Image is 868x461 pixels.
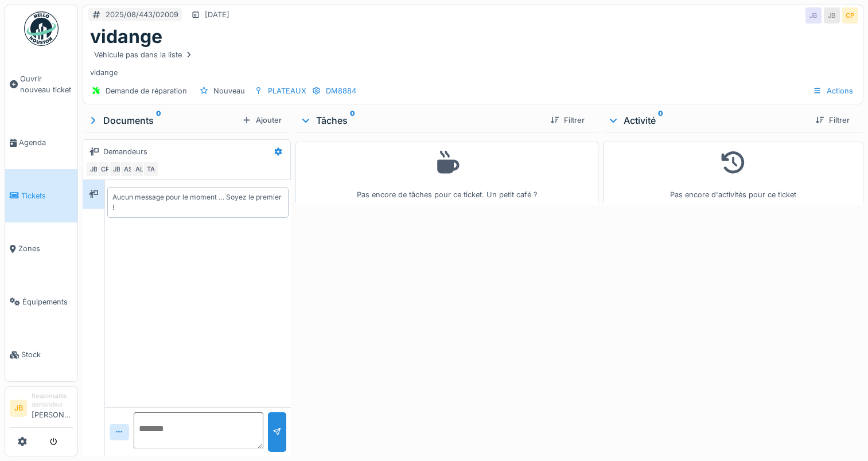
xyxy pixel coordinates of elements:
[5,169,77,222] a: Tickets
[268,85,306,96] div: PLATEAUX
[21,349,73,360] span: Stock
[546,112,589,128] div: Filtrer
[824,7,840,24] div: JB
[610,147,856,200] div: Pas encore d'activités pour ce ticket
[303,147,591,200] div: Pas encore de tâches pour ce ticket. Un petit café ?
[120,161,136,177] div: AS
[808,83,858,99] div: Actions
[205,9,229,20] div: [DATE]
[108,161,124,177] div: JB
[85,161,102,177] div: JB
[5,328,77,381] a: Stock
[5,116,77,169] a: Agenda
[213,85,245,96] div: Nouveau
[811,112,854,128] div: Filtrer
[238,112,286,128] div: Ajouter
[32,392,73,409] div: Responsable demandeur
[143,161,159,177] div: TA
[300,114,541,127] div: Tâches
[87,114,238,127] div: Documents
[350,114,355,127] sup: 0
[32,392,73,425] li: [PERSON_NAME]
[90,48,856,77] div: vidange
[131,161,147,177] div: AL
[24,11,59,46] img: Badge_color-CXgf-gQk.svg
[20,73,73,95] span: Ouvrir nouveau ticket
[106,85,187,96] div: Demande de réparation
[10,392,73,428] a: JB Responsable demandeur[PERSON_NAME]
[5,52,77,116] a: Ouvrir nouveau ticket
[608,114,806,127] div: Activité
[10,400,27,417] li: JB
[5,222,77,275] a: Zones
[5,275,77,328] a: Équipements
[18,243,73,254] span: Zones
[842,7,858,24] div: CP
[22,296,73,307] span: Équipements
[658,114,663,127] sup: 0
[90,26,162,48] h1: vidange
[156,114,161,127] sup: 0
[21,190,73,201] span: Tickets
[805,7,822,24] div: JB
[19,137,73,148] span: Agenda
[106,9,178,20] div: 2025/08/443/02009
[94,49,193,60] div: Véhicule pas dans la liste
[103,146,147,157] div: Demandeurs
[97,161,113,177] div: CP
[326,85,356,96] div: DM8884
[112,192,283,213] div: Aucun message pour le moment … Soyez le premier !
